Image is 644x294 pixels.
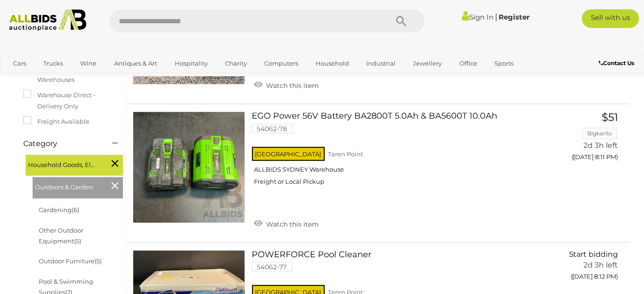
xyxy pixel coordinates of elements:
[23,116,89,127] label: Freight Available
[599,60,635,67] b: Contact Us
[599,58,637,68] a: Contact Us
[582,9,639,28] a: Sell with us
[39,257,102,265] a: Outdoor Furniture(5)
[39,227,83,245] a: Other Outdoor Equipment(5)
[553,112,621,166] a: $51 Bigkarllo 2d 3h left ([DATE] 8:11 PM)
[219,56,253,71] a: Charity
[495,12,498,22] span: |
[361,56,402,71] a: Industrial
[569,250,618,259] span: Start bidding
[258,56,304,71] a: Computers
[95,257,102,265] span: (5)
[37,56,69,71] a: Trucks
[264,81,319,90] span: Watch this item
[264,220,319,228] span: Watch this item
[7,56,32,71] a: Cars
[488,56,520,71] a: Sports
[35,180,105,193] span: Outdoors & Garden
[28,157,98,170] span: Household Goods, Electricals & Hobbies
[72,206,79,214] span: (6)
[602,111,618,124] span: $51
[252,78,322,92] a: Watch this item
[553,250,621,286] a: Start bidding 2d 3h left ([DATE] 8:12 PM)
[499,13,530,21] a: Register
[252,216,322,230] a: Watch this item
[7,71,85,87] a: [GEOGRAPHIC_DATA]
[453,56,483,71] a: Office
[169,56,214,71] a: Hospitality
[108,56,164,71] a: Antiques & Art
[259,112,539,193] a: EGO Power 56V Battery BA2800T 5.0Ah & BA5600T 10.0Ah 54062-78 [GEOGRAPHIC_DATA] Taren Point ALLBI...
[74,237,81,245] span: (5)
[74,56,103,71] a: Wine
[462,13,494,21] a: Sign In
[378,9,425,33] button: Search
[309,56,355,71] a: Household
[23,90,116,112] label: Warehouse Direct - Delivery Only
[23,140,98,148] h4: Category
[39,206,79,214] a: Gardening(6)
[5,9,91,31] img: Allbids.com.au
[407,56,448,71] a: Jewellery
